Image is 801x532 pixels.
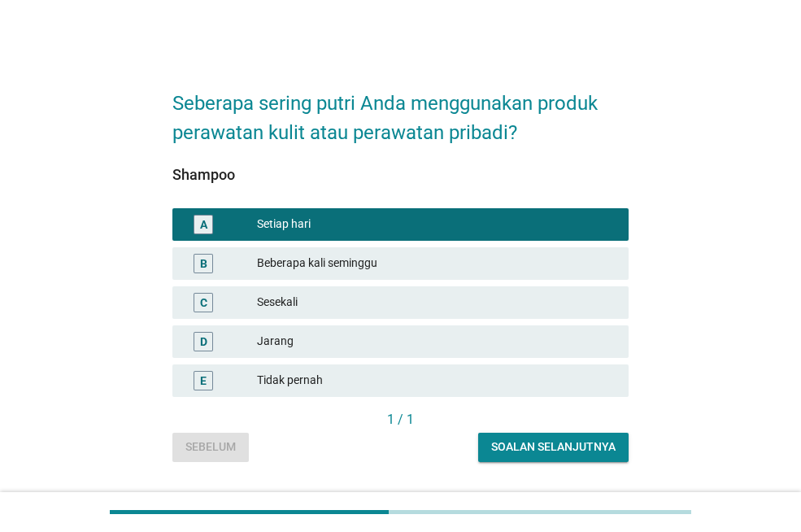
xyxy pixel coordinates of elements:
[257,293,616,312] div: Sesekali
[257,332,616,351] div: Jarang
[478,433,629,462] button: Soalan selanjutnya
[200,294,207,311] div: C
[172,72,629,147] h2: Seberapa sering putri Anda menggunakan produk perawatan kulit atau perawatan pribadi?
[257,254,616,273] div: Beberapa kali seminggu
[200,333,207,350] div: D
[172,164,629,185] div: Shampoo
[200,216,207,233] div: A
[491,438,616,456] div: Soalan selanjutnya
[257,371,616,390] div: Tidak pernah
[200,255,207,272] div: B
[200,372,207,389] div: E
[257,215,616,234] div: Setiap hari
[172,410,629,430] div: 1 / 1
